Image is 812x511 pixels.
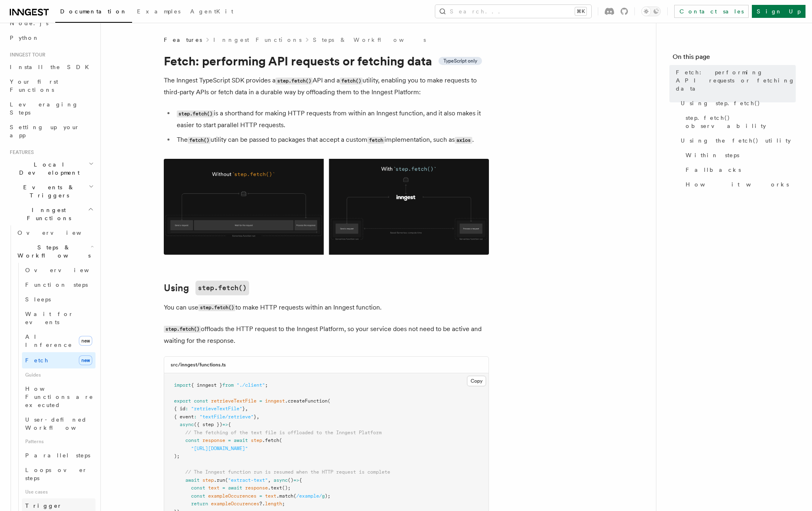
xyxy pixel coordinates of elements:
span: = [222,485,225,491]
span: .text [268,485,282,491]
span: { [299,477,302,483]
span: Python [10,35,39,41]
span: "extract-text" [228,477,268,483]
span: ); [325,493,330,499]
span: ?. [259,501,265,507]
span: Inngest tour [7,52,46,58]
span: length [265,501,282,507]
span: = [259,493,262,499]
span: const [191,493,205,499]
span: g [322,493,325,499]
span: Steps & Workflows [14,243,91,260]
code: axios [455,137,472,144]
li: is a shorthand for making HTTP requests from within an Inngest function, and it also makes it eas... [174,108,489,131]
span: return [191,501,208,507]
span: .createFunction [285,398,328,404]
span: , [268,477,271,483]
span: .run [214,477,225,483]
a: Fallbacks [682,162,796,177]
p: You can use to make HTTP requests within an Inngest function. [164,302,489,314]
button: Events & Triggers [7,180,96,203]
span: AgentKit [190,8,233,15]
code: step.fetch() [164,326,201,333]
span: ( [328,398,330,404]
span: await [185,477,200,483]
span: Inngest Functions [7,206,88,222]
span: ( [279,437,282,443]
span: Sleeps [25,296,51,303]
span: Documentation [60,8,127,15]
span: text [208,485,219,491]
span: Fallbacks [686,166,741,174]
span: = [259,398,262,404]
span: new [79,355,92,365]
code: step.fetch() [276,78,313,84]
span: /example/ [296,493,322,499]
a: Setting up your app [7,120,96,143]
a: Usingstep.fetch() [164,281,249,295]
span: } [254,414,256,420]
span: Fetch [25,357,49,364]
button: Steps & Workflows [14,240,96,263]
span: new [79,336,92,346]
a: Wait for events [22,307,96,329]
span: ; [265,382,268,388]
button: Inngest Functions [7,203,96,225]
span: Fetch: performing API requests or fetching data [676,68,796,93]
code: fetch() [340,78,363,84]
a: Using the fetch() utility [677,133,796,148]
span: .match [276,493,293,499]
button: Copy [467,376,486,386]
span: Using the fetch() utility [681,136,791,145]
code: step.fetch() [198,304,235,311]
span: response [245,485,268,491]
span: Loops over steps [25,467,87,481]
a: How Functions are executed [22,381,96,412]
a: Contact sales [674,5,749,18]
h1: Fetch: performing API requests or fetching data [164,54,489,68]
a: Fetchnew [22,352,96,368]
p: offloads the HTTP request to the Inngest Platform, so your service does not need to be active and... [164,323,489,346]
span: : [194,414,197,420]
a: Function steps [22,277,96,292]
span: , [256,414,259,420]
span: step [251,437,262,443]
span: : [185,406,188,411]
span: // The fetching of the text file is offloaded to the Inngest Platform [185,430,382,435]
span: ); [174,453,180,459]
span: { inngest } [191,382,222,388]
span: "textFile/retrieve" [200,414,254,420]
span: = [228,437,231,443]
span: Within steps [686,151,739,159]
span: Overview [17,230,101,236]
span: "retrieveTextFile" [191,406,242,411]
span: Overview [25,267,109,273]
a: Steps & Workflows [313,36,426,44]
span: Patterns [22,435,96,448]
a: Install the SDK [7,60,96,74]
code: fetch [367,137,384,144]
a: Your first Functions [7,74,96,97]
span: () [288,477,293,483]
span: ({ step }) [194,422,222,427]
h4: On this page [673,52,796,65]
a: Examples [132,2,185,22]
span: ( [225,477,228,483]
a: Overview [22,263,96,277]
code: fetch() [188,137,211,144]
a: Inngest Functions [213,36,302,44]
a: AI Inferencenew [22,329,96,352]
span: Install the SDK [10,64,94,70]
span: Using step.fetch() [681,99,760,107]
span: // The Inngest function run is resumed when the HTTP request is complete [185,469,390,475]
span: Examples [137,8,180,15]
span: await [228,485,242,491]
a: Within steps [682,148,796,162]
a: Loops over steps [22,463,96,485]
code: step.fetch() [177,110,214,117]
code: step.fetch() [195,281,249,295]
a: Python [7,30,96,45]
span: , [245,406,248,411]
span: response [202,437,225,443]
span: ( [293,493,296,499]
